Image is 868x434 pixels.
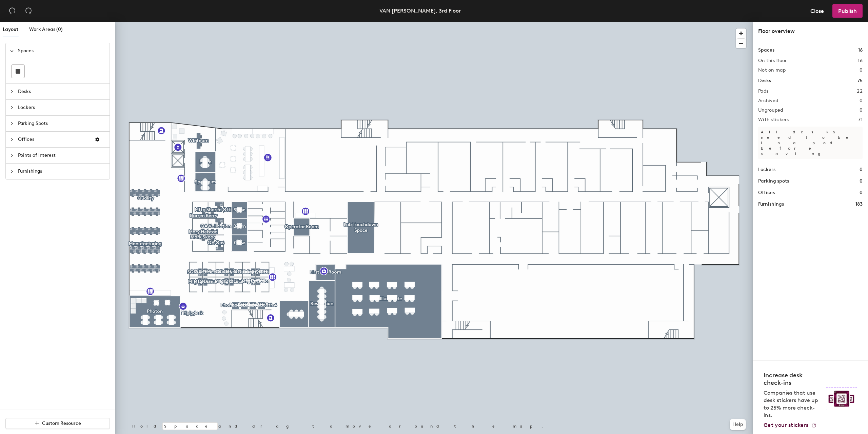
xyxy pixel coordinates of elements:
[18,100,105,115] span: Lockers
[758,127,863,159] p: All desks need to be in a pod before saving
[10,106,14,110] span: collapsed
[810,8,824,14] span: Close
[758,89,768,94] h2: Pods
[730,419,746,430] button: Help
[764,422,816,429] a: Get your stickers
[832,4,863,18] button: Publish
[758,58,787,63] h2: On this floor
[758,189,775,196] h1: Offices
[5,4,19,18] button: Undo (⌘ + Z)
[860,177,863,185] h1: 0
[10,90,14,94] span: collapsed
[764,422,808,428] span: Get your stickers
[18,164,105,179] span: Furnishings
[860,189,863,196] h1: 0
[18,84,105,99] span: Desks
[858,117,863,122] h2: 71
[10,169,14,173] span: collapsed
[858,58,863,63] h2: 16
[758,166,775,173] h1: Lockers
[3,26,18,32] span: Layout
[10,49,14,53] span: expanded
[18,148,105,163] span: Points of Interest
[860,98,863,103] h2: 0
[758,98,778,103] h2: Archived
[855,201,863,208] h1: 183
[10,137,14,141] span: collapsed
[764,372,822,386] h4: Increase desk check-ins
[29,26,63,32] span: Work Areas (0)
[10,121,14,126] span: collapsed
[764,389,822,419] p: Companies that use desk stickers have up to 25% more check-ins.
[826,387,857,410] img: Sticker logo
[758,68,786,73] h2: Not on map
[758,46,774,54] h1: Spaces
[758,27,863,35] div: Floor overview
[860,68,863,73] h2: 0
[18,116,105,131] span: Parking Spots
[858,46,863,54] h1: 16
[805,4,830,18] button: Close
[5,418,110,429] button: Custom Resource
[758,108,783,113] h2: Ungrouped
[42,420,81,426] span: Custom Resource
[18,132,89,147] span: Offices
[758,201,784,208] h1: Furnishings
[22,4,35,18] button: Redo (⌘ + ⇧ + Z)
[758,117,789,122] h2: With stickers
[379,6,461,15] div: VAN [PERSON_NAME], 3rd Floor
[758,177,789,185] h1: Parking spots
[10,153,14,157] span: collapsed
[860,108,863,113] h2: 0
[857,89,863,94] h2: 22
[857,77,863,84] h1: 75
[758,77,771,84] h1: Desks
[18,43,105,59] span: Spaces
[838,8,857,14] span: Publish
[860,166,863,173] h1: 0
